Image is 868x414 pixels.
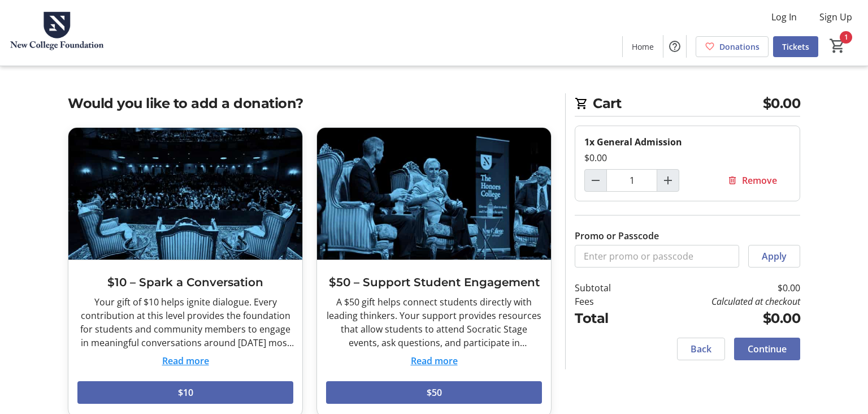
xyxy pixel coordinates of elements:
[77,381,293,404] button: $10
[827,36,848,56] button: Cart
[657,170,679,191] button: Increment by one
[762,8,806,26] button: Log In
[663,35,686,58] button: Help
[762,249,787,263] span: Apply
[719,41,759,53] span: Donations
[575,229,659,243] label: Promo or Passcode
[575,245,739,268] input: Enter promo or passcode
[632,41,654,53] span: Home
[178,386,193,399] span: $10
[771,10,797,24] span: Log In
[326,274,542,291] h3: $50 – Support Student Engagement
[575,295,640,308] td: Fees
[7,5,107,61] img: New College Foundation's Logo
[411,354,458,368] button: Read more
[326,381,542,404] button: $50
[585,170,606,191] button: Decrement by one
[162,354,209,368] button: Read more
[810,8,861,26] button: Sign Up
[427,386,442,399] span: $50
[748,342,787,356] span: Continue
[773,36,818,57] a: Tickets
[606,169,657,192] input: General Admission Quantity
[640,281,800,295] td: $0.00
[326,295,542,350] div: A $50 gift helps connect students directly with leading thinkers. Your support provides resources...
[575,281,640,295] td: Subtotal
[584,151,791,165] div: $0.00
[68,128,302,260] img: $10 – Spark a Conversation
[575,308,640,329] td: Total
[748,245,800,268] button: Apply
[819,10,852,24] span: Sign Up
[640,308,800,329] td: $0.00
[575,93,800,117] h2: Cart
[677,338,725,360] button: Back
[782,41,809,53] span: Tickets
[623,36,663,57] a: Home
[714,169,791,192] button: Remove
[68,93,552,114] h2: Would you like to add a donation?
[742,174,777,187] span: Remove
[584,135,791,149] div: 1x General Admission
[696,36,769,57] a: Donations
[691,342,711,356] span: Back
[763,93,801,114] span: $0.00
[640,295,800,308] td: Calculated at checkout
[734,338,800,360] button: Continue
[77,295,293,350] div: Your gift of $10 helps ignite dialogue. Every contribution at this level provides the foundation ...
[317,128,551,260] img: $50 – Support Student Engagement
[77,274,293,291] h3: $10 – Spark a Conversation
